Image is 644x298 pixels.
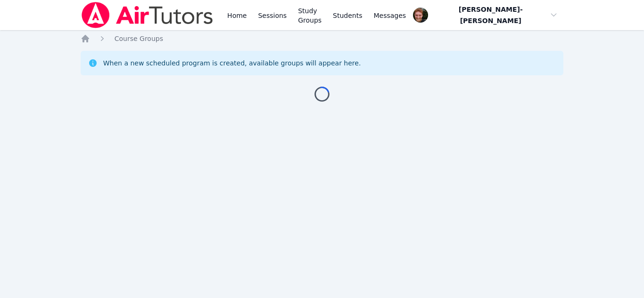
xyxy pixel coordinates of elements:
[115,35,163,42] span: Course Groups
[374,11,406,20] span: Messages
[81,2,214,28] img: Air Tutors
[81,34,564,43] nav: Breadcrumb
[103,58,361,68] div: When a new scheduled program is created, available groups will appear here.
[115,34,163,43] a: Course Groups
